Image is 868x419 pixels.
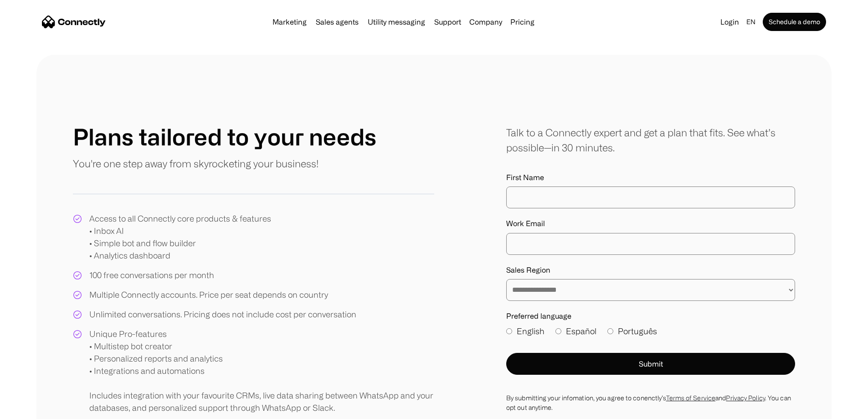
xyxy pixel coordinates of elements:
[555,328,561,334] input: Español
[763,13,826,31] a: Schedule a demo
[312,18,362,26] a: Sales agents
[89,289,328,301] div: Multiple Connectly accounts. Price per seat depends on country
[467,16,505,28] div: Company
[746,16,755,28] div: en
[717,16,743,28] a: Login
[506,219,795,228] label: Work Email
[269,18,310,26] a: Marketing
[506,173,795,182] label: First Name
[364,18,429,26] a: Utility messaging
[73,123,376,150] h1: Plans tailored to your needs
[89,308,356,321] div: Unlimited conversations. Pricing does not include cost per conversation
[506,312,795,321] label: Preferred language
[18,403,55,416] ul: Language list
[89,269,214,281] div: 100 free conversations per month
[506,328,512,334] input: English
[506,353,795,375] button: Submit
[9,402,55,416] aside: Language selected: English
[506,125,795,155] div: Talk to a Connectly expert and get a plan that fits. See what’s possible—in 30 minutes.
[607,325,657,337] label: Português
[73,156,318,171] p: You're one step away from skyrocketing your business!
[506,325,544,337] label: English
[469,16,502,28] div: Company
[607,328,613,334] input: Português
[506,393,795,412] div: By submitting your infomation, you agree to conenctly’s and . You can opt out anytime.
[555,325,596,337] label: Español
[666,394,716,401] a: Terms of Service
[507,18,538,26] a: Pricing
[42,15,106,29] a: home
[743,16,761,28] div: en
[726,394,765,401] a: Privacy Policy
[431,18,465,26] a: Support
[89,328,434,414] div: Unique Pro-features • Multistep bot creator • Personalized reports and analytics • Integrations a...
[89,212,271,262] div: Access to all Connectly core products & features • Inbox AI • Simple bot and flow builder • Analy...
[506,266,795,274] label: Sales Region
